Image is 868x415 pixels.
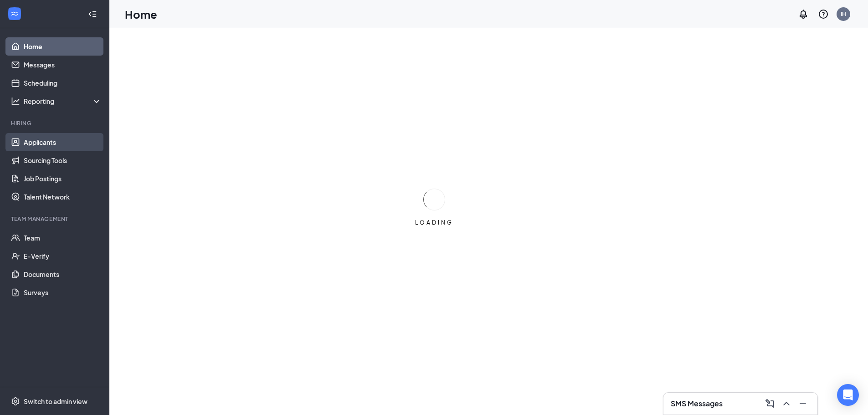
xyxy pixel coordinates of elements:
svg: QuestionInfo [818,9,829,20]
button: ComposeMessage [763,396,777,411]
a: Surveys [24,283,102,302]
h1: Home [125,6,157,22]
a: Documents [24,265,102,283]
div: LOADING [411,219,457,226]
a: E-Verify [24,247,102,265]
div: Reporting [24,97,102,106]
h3: SMS Messages [671,399,723,409]
svg: Settings [11,397,20,406]
a: Team [24,229,102,247]
div: Team Management [11,215,100,223]
svg: ChevronUp [781,398,792,409]
div: IH [841,10,846,18]
svg: WorkstreamLogo [10,9,19,18]
a: Job Postings [24,169,102,188]
a: Talent Network [24,188,102,206]
a: Home [24,37,102,56]
a: Applicants [24,133,102,151]
div: Open Intercom Messenger [837,384,859,406]
svg: ComposeMessage [765,398,776,409]
button: ChevronUp [779,396,794,411]
div: Switch to admin view [24,397,87,406]
a: Messages [24,56,102,74]
button: Minimize [796,396,810,411]
svg: Minimize [797,398,808,409]
svg: Analysis [11,97,20,106]
svg: Collapse [88,10,97,19]
div: Hiring [11,119,100,127]
a: Scheduling [24,74,102,92]
svg: Notifications [798,9,809,20]
a: Sourcing Tools [24,151,102,169]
